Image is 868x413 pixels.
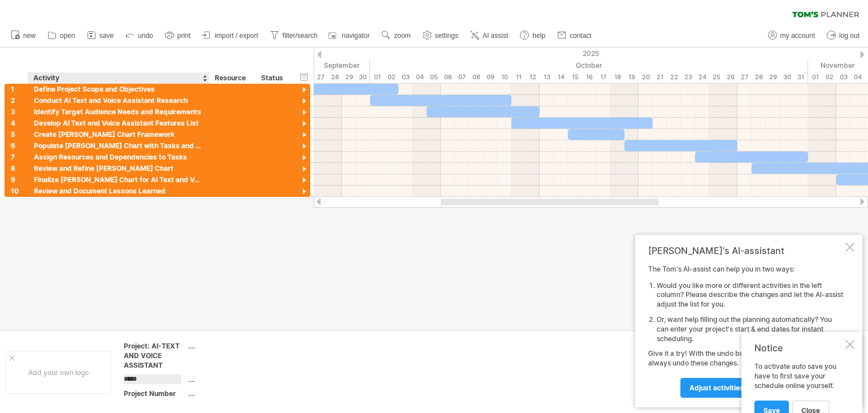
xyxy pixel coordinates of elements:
[653,71,667,83] div: Tuesday, 21 October 2025
[824,28,863,43] a: log out
[123,28,157,43] a: undo
[596,71,610,83] div: Friday, 17 October 2025
[413,71,427,83] div: Saturday, 4 October 2025
[441,71,455,83] div: Monday, 6 October 2025
[370,59,808,71] div: October 2025
[394,32,410,40] span: zoom
[398,71,413,83] div: Friday, 3 October 2025
[754,342,843,354] div: Notice
[188,341,283,351] div: ....
[11,163,28,174] div: 8
[34,129,203,140] div: Create [PERSON_NAME] Chart Framework
[469,71,483,83] div: Wednesday, 8 October 2025
[624,71,639,83] div: Sunday, 19 October 2025
[34,186,203,196] div: Review and Document Lessons Learned
[610,71,624,83] div: Saturday, 18 October 2025
[34,174,203,185] div: Finalize [PERSON_NAME] Chart for AI Text and Voice Assistant Project
[162,28,194,43] a: print
[11,95,28,106] div: 2
[379,28,414,43] a: zoom
[435,32,458,40] span: settings
[582,71,596,83] div: Thursday, 16 October 2025
[11,186,28,196] div: 10
[11,118,28,128] div: 4
[648,265,843,397] div: The Tom's AI-assist can help you in two ways: Give it a try! With the undo button in the top tool...
[427,71,441,83] div: Sunday, 5 October 2025
[11,152,28,162] div: 7
[11,174,28,185] div: 9
[667,71,681,83] div: Wednesday, 22 October 2025
[808,71,822,83] div: Saturday, 1 November 2025
[11,106,28,117] div: 3
[780,32,815,40] span: my account
[6,351,111,394] div: Add your own logo
[554,71,568,83] div: Tuesday, 14 October 2025
[177,32,190,40] span: print
[836,71,850,83] div: Monday, 3 November 2025
[34,106,203,117] div: Identify Target Audience Needs and Requirements
[540,71,554,83] div: Monday, 13 October 2025
[124,341,186,370] div: Project: AI-TEXT AND VOICE ASSISTANT
[261,72,286,84] div: Status
[780,71,794,83] div: Thursday, 30 October 2025
[327,28,373,43] a: navigator
[215,72,249,84] div: Resource
[517,28,549,43] a: help
[511,71,526,83] div: Saturday, 11 October 2025
[124,389,186,398] div: Project Number
[839,32,860,40] span: log out
[532,32,545,40] span: help
[267,28,321,43] a: filter/search
[138,32,153,40] span: undo
[11,84,28,94] div: 1
[34,140,203,151] div: Populate [PERSON_NAME] Chart with Tasks and Timelines
[33,72,203,84] div: Activity
[84,28,117,43] a: save
[34,152,203,162] div: Assign Resources and Dependencies to Tasks
[467,28,511,43] a: AI assist
[657,281,843,309] li: Would you like more or different activities in the left column? Please describe the changes and l...
[723,71,737,83] div: Sunday, 26 October 2025
[342,32,370,40] span: navigator
[570,32,592,40] span: contact
[681,71,695,83] div: Thursday, 23 October 2025
[199,28,262,43] a: import / export
[680,378,753,398] a: Adjust activities
[34,118,203,128] div: Develop AI Text and Voice Assistant Features List
[356,71,370,83] div: Tuesday, 30 September 2025
[752,71,766,83] div: Tuesday, 28 October 2025
[23,32,36,40] span: new
[737,71,752,83] div: Monday, 27 October 2025
[11,140,28,151] div: 6
[34,163,203,174] div: Review and Refine [PERSON_NAME] Chart
[822,71,836,83] div: Sunday, 2 November 2025
[483,71,497,83] div: Thursday, 9 October 2025
[215,32,258,40] span: import / export
[554,28,595,43] a: contact
[314,71,328,83] div: Saturday, 27 September 2025
[342,71,356,83] div: Monday, 29 September 2025
[765,28,818,43] a: my account
[695,71,709,83] div: Friday, 24 October 2025
[709,71,723,83] div: Saturday, 25 October 2025
[526,71,540,83] div: Sunday, 12 October 2025
[34,84,203,94] div: Define Project Scope and Objectives
[483,32,508,40] span: AI assist
[850,71,865,83] div: Tuesday, 4 November 2025
[568,71,582,83] div: Wednesday, 15 October 2025
[689,384,744,392] span: Adjust activities
[45,28,79,43] a: open
[34,95,203,106] div: Conduct AI Text and Voice Assistant Research
[99,32,114,40] span: save
[384,71,398,83] div: Thursday, 2 October 2025
[657,315,843,343] li: Or, want help filling out the planning automatically? You can enter your project's start & end da...
[188,375,283,384] div: ....
[455,71,469,83] div: Tuesday, 7 October 2025
[8,28,39,43] a: new
[328,71,342,83] div: Sunday, 28 September 2025
[370,71,384,83] div: Wednesday, 1 October 2025
[639,71,653,83] div: Monday, 20 October 2025
[497,71,511,83] div: Friday, 10 October 2025
[648,245,843,256] div: [PERSON_NAME]'s AI-assistant
[766,71,780,83] div: Wednesday, 29 October 2025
